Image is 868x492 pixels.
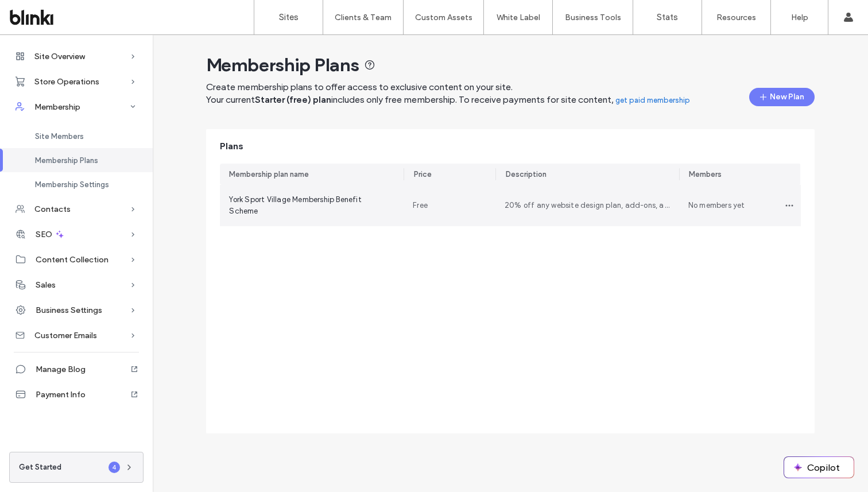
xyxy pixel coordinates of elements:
label: Clients & Team [335,13,392,22]
div: Members [689,169,722,180]
span: Contacts [34,204,71,214]
label: Business Tools [565,13,621,22]
label: White Label [497,13,540,22]
label: Custom Assets [415,13,472,22]
span: Membership Settings [35,180,109,189]
span: To receive payments for site content, [459,94,614,105]
span: No members yet [688,200,745,211]
span: Customer Emails [34,331,97,340]
span: 20% off any website design plan, add-ons, and a free website planning call. [505,200,670,211]
label: Sites [279,12,299,22]
button: New Plan [749,88,815,106]
label: Help [791,13,808,22]
span: Membership Plans [206,53,375,76]
a: get paid membership [615,95,690,106]
span: Site Members [35,132,84,141]
div: Description [506,169,547,180]
div: 4 [108,462,120,473]
span: Plans [220,140,243,153]
span: Get Started [19,462,61,473]
span: York Sport Village Membership Benefit Scheme [229,194,394,217]
span: Help [26,8,50,18]
span: Create membership plans to offer access to exclusive content on your site . [206,82,513,92]
span: Sales [36,280,56,290]
b: Starter (free) plan [255,94,331,105]
div: Membership plan name [229,169,309,180]
div: Price [414,169,432,180]
span: Membership Plans [35,156,98,165]
label: Resources [716,13,756,22]
span: Content Collection [36,255,108,265]
button: Get Started4 [9,452,144,483]
span: Site Overview [34,52,85,61]
span: Free [413,200,428,211]
span: Payment Info [36,390,86,400]
button: Copilot [784,457,854,478]
span: Your current includes only free membership. [206,94,457,105]
span: Membership [34,102,80,112]
span: SEO [36,230,52,239]
span: Business Settings [36,305,102,315]
span: Manage Blog [36,365,86,374]
label: Stats [657,12,678,22]
span: Store Operations [34,77,99,87]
